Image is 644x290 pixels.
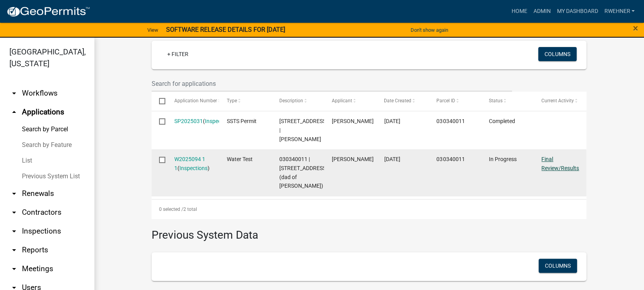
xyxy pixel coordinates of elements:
[539,259,577,273] button: Columns
[9,245,19,255] i: arrow_drop_down
[538,47,577,61] button: Columns
[219,92,271,111] datatable-header-cell: Type
[279,118,327,142] span: 10618 760TH AVE | WOODSIDE,KATHY M
[9,107,19,117] i: arrow_drop_up
[166,26,285,33] strong: SOFTWARE RELEASE DETAILS FOR [DATE]
[179,165,208,171] a: Inspections
[9,189,19,198] i: arrow_drop_down
[429,92,481,111] datatable-header-cell: Parcel ID
[633,23,638,34] span: ×
[436,118,465,124] span: 030340011
[331,156,373,162] span: Rachel Wehner
[174,155,212,173] div: ( )
[152,76,512,92] input: Search for applications
[174,117,212,126] div: ( )
[384,98,411,103] span: Date Created
[508,4,530,19] a: Home
[407,24,451,36] button: Don't show again
[9,208,19,217] i: arrow_drop_down
[152,219,586,243] h3: Previous System Data
[376,92,429,111] datatable-header-cell: Date Created
[227,156,253,162] span: Water Test
[166,92,219,111] datatable-header-cell: Application Number
[534,92,586,111] datatable-header-cell: Current Activity
[9,89,19,98] i: arrow_drop_down
[541,98,574,103] span: Current Activity
[489,98,503,103] span: Status
[331,98,352,103] span: Applicant
[174,98,217,103] span: Application Number
[152,92,166,111] datatable-header-cell: Select
[384,156,400,162] span: 09/30/2025
[279,98,303,103] span: Description
[161,47,195,61] a: + Filter
[174,156,205,171] a: W2025094 1 1
[633,24,638,33] button: Close
[601,4,638,19] a: rwehner
[9,264,19,274] i: arrow_drop_down
[152,199,586,219] div: 2 total
[331,118,373,124] span: Rachel Wehner
[436,98,455,103] span: Parcel ID
[489,118,515,124] span: Completed
[436,156,465,162] span: 030340011
[144,24,161,36] a: View
[227,98,237,103] span: Type
[481,92,534,111] datatable-header-cell: Status
[554,4,601,19] a: My Dashboard
[227,118,257,124] span: SSTS Permit
[9,227,19,236] i: arrow_drop_down
[279,156,327,189] span: 030340011 | 10618 760TH AVEDennis (dad of kathy)
[271,92,324,111] datatable-header-cell: Description
[541,156,579,171] a: Final Review/Results
[530,4,554,19] a: Admin
[324,92,376,111] datatable-header-cell: Applicant
[174,118,203,124] a: SP2025031
[205,118,233,124] a: Inspections
[384,118,400,124] span: 10/01/2025
[159,207,183,212] span: 0 selected /
[489,156,517,162] span: In Progress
